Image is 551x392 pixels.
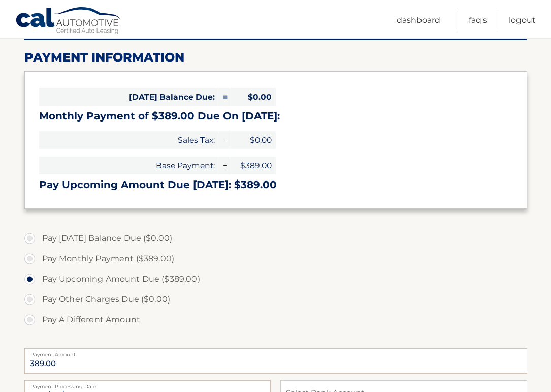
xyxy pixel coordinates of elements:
label: Pay A Different Amount [24,310,527,330]
label: Pay Other Charges Due ($0.00) [24,289,527,310]
span: Base Payment: [39,157,219,174]
h3: Pay Upcoming Amount Due [DATE]: $389.00 [39,178,512,191]
span: [DATE] Balance Due: [39,88,219,106]
span: $0.00 [230,88,276,106]
a: Cal Automotive [15,7,122,36]
span: + [219,157,230,174]
h3: Monthly Payment of $389.00 Due On [DATE]: [39,110,512,123]
span: = [219,88,230,106]
h2: Payment Information [24,50,527,65]
a: Dashboard [397,12,440,29]
label: Pay Upcoming Amount Due ($389.00) [24,269,527,289]
span: Sales Tax: [39,131,219,149]
a: FAQ's [469,12,487,29]
label: Pay [DATE] Balance Due ($0.00) [24,228,527,249]
label: Payment Processing Date [24,380,271,388]
span: $389.00 [230,157,276,174]
span: + [219,131,230,149]
label: Payment Amount [24,348,527,356]
span: $0.00 [230,131,276,149]
a: Logout [509,12,536,29]
input: Payment Amount [24,348,527,374]
label: Pay Monthly Payment ($389.00) [24,249,527,269]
